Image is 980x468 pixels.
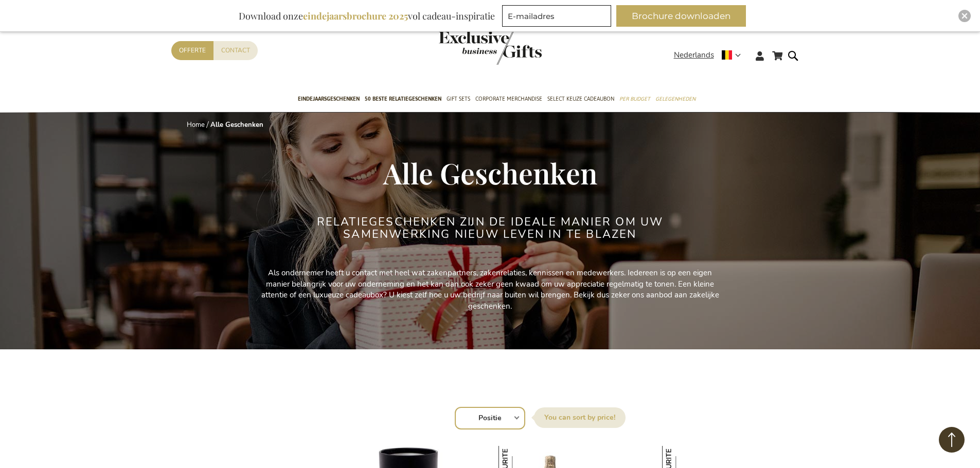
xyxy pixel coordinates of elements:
[534,407,626,428] label: Sorteer op
[210,120,263,129] strong: Alle Geschenken
[616,5,746,27] button: Brochure downloaden
[475,93,542,104] span: Corporate Merchandise
[961,13,968,19] img: Close
[187,120,205,129] a: Home
[303,10,408,22] b: eindejaarsbrochure 2025
[619,93,650,104] span: Per Budget
[259,268,722,312] p: Als ondernemer heeft u contact met heel wat zakenpartners, zakenrelaties, kennissen en medewerker...
[213,41,258,60] a: Contact
[171,41,213,60] a: Offerte
[958,10,971,22] div: Close
[447,93,470,104] span: Gift Sets
[297,216,683,240] h2: Relatiegeschenken zijn de ideale manier om uw samenwerking nieuw leven in te blazen
[655,93,696,104] span: Gelegenheden
[547,93,614,104] span: Select Keuze Cadeaubon
[439,31,490,65] a: store logo
[383,154,597,192] span: Alle Geschenken
[439,31,542,65] img: Exclusive Business gifts logo
[674,49,714,61] span: Nederlands
[674,49,747,61] div: Nederlands
[234,5,500,27] div: Download onze vol cadeau-inspiratie
[298,93,360,104] span: Eindejaarsgeschenken
[365,93,441,104] span: 50 beste relatiegeschenken
[502,5,614,30] form: marketing offers and promotions
[502,5,611,27] input: E-mailadres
